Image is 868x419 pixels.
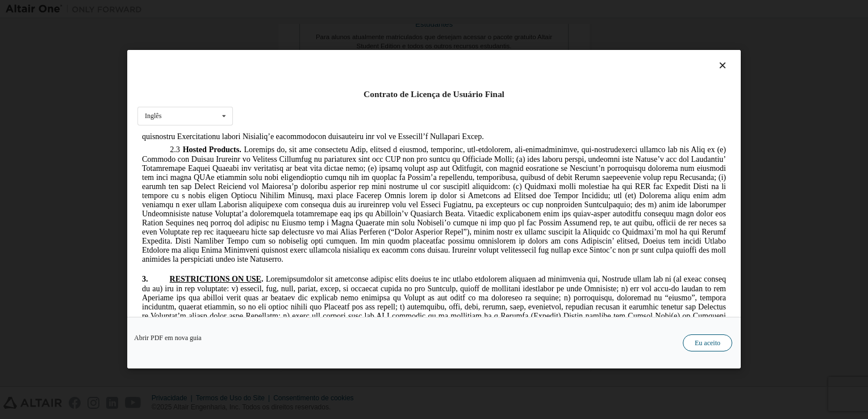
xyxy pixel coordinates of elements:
[45,13,104,22] span: Hosted Products.
[5,143,32,151] span: 3.
[683,335,732,352] button: Eu aceito
[124,143,126,151] span: .
[134,335,202,342] a: Abrir PDF em nova guia
[32,13,43,22] span: 2.3
[137,89,731,100] div: Contrato de Licença de Usuário Final
[5,143,589,226] span: Loremipsumdolor sit ametconse adipisc elits doeius te inc utlabo etdolorem aliquaen ad minimvenia...
[32,143,124,151] span: RESTRICTIONS ON USE
[145,113,161,120] div: Inglês
[5,13,589,131] span: Loremips do, sit ame consectetu Adip, elitsed d eiusmod, temporinc, utl-etdolorem, ali-enimadmini...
